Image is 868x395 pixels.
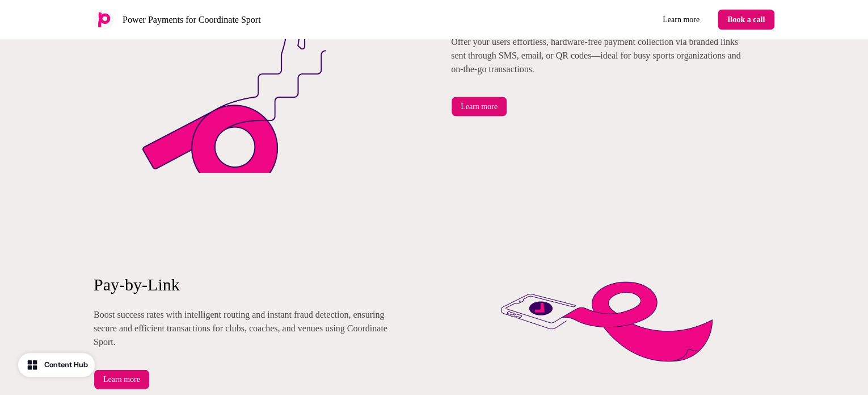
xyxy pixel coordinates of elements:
[18,353,95,377] button: Content Hub
[654,9,709,30] a: Learn more
[451,96,507,117] a: Learn more
[451,35,754,76] p: Offer your users effortless, hardware-free payment collection via branded links sent through SMS,...
[94,307,391,348] p: Boost success rates with intelligent routing and instant fraud detection, ensuring secure and eff...
[94,369,150,389] a: Learn more
[44,359,88,371] div: Content Hub
[123,13,261,26] p: Power Payments for Coordinate Sport
[94,275,391,294] p: Pay-by-Link
[718,9,774,30] button: Book a call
